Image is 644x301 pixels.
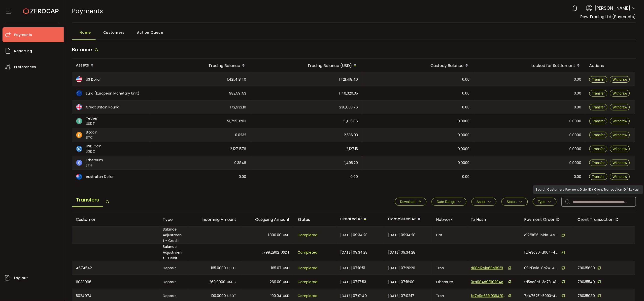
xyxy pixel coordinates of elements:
[574,104,581,110] span: 0.00
[432,275,467,289] div: Ethereum
[14,274,28,282] span: Log out
[337,215,384,224] div: Created At
[346,146,358,152] span: 2,127.15
[86,121,98,126] span: USDT
[458,132,470,138] span: 0.0000
[339,77,358,82] span: 1,421,418.40
[86,149,102,154] span: USDC
[351,174,358,180] span: 0.00
[230,146,246,152] span: 2,127.1576
[524,266,559,271] span: 091d3e1d-8a24-4406-a9bc-6ea878945217
[388,265,415,271] span: [DATE] 07:20:26
[432,198,467,206] button: Date Range
[250,61,362,70] div: Trading Balance (USD)
[610,118,630,124] button: Withdraw
[384,215,432,224] div: Completed At
[586,247,644,301] iframe: Chat Widget
[76,104,82,110] img: gbp_portfolio.svg
[570,118,581,124] span: 0.0000
[227,118,246,124] span: 51,795.3203
[585,63,635,68] div: Actions
[592,77,605,81] span: Transfer
[524,279,559,285] span: fd5ce8cf-3c73-4198-86de-36d6a567b6f2
[76,118,82,124] img: usdt_portfolio.svg
[137,28,163,37] span: Action Queue
[533,198,557,206] button: Type
[228,265,237,271] span: USDT
[229,91,246,96] span: 982,591.53
[339,91,358,96] span: 1,146,320.35
[76,132,82,138] img: btc_portfolio.svg
[86,91,140,96] span: Euro (European Monetary Unit)
[72,261,159,275] div: 4674542
[76,146,82,152] img: usdc_portfolio.svg
[462,174,470,180] span: 0.00
[86,77,101,82] span: US Dollar
[86,130,98,135] span: Bitcoin
[340,265,365,271] span: [DATE] 07:18:51
[462,104,470,110] span: 0.00
[592,175,605,179] span: Transfer
[14,64,36,71] span: Preferences
[388,250,416,255] span: [DATE] 09:34:28
[570,132,581,138] span: 0.0000
[345,160,358,166] span: 1,495.29
[159,244,187,261] div: Balance Adjustment - Debit
[159,275,187,289] div: Deposit
[538,200,545,204] span: Type
[472,198,497,206] button: Asset
[507,200,517,204] span: Status
[227,279,237,285] span: USDC
[227,77,246,82] span: 1,421,418.40
[76,76,82,82] img: usd_portfolio.svg
[159,261,187,275] div: Deposit
[589,76,608,83] button: Transfer
[589,104,608,110] button: Transfer
[268,232,282,238] span: 1,800.00
[592,91,605,95] span: Transfer
[72,61,149,70] div: Assets
[86,144,102,149] span: USD Coin
[592,119,605,123] span: Transfer
[462,77,470,82] span: 0.00
[362,61,474,70] div: Custody Balance
[187,217,240,222] div: Incoming Amount
[235,160,246,166] span: 0.3846
[86,163,103,168] span: ETH
[283,232,290,238] span: USD
[520,217,574,222] div: Payment Order ID
[458,118,470,124] span: 0.0000
[86,116,98,121] span: Tether
[340,232,368,238] span: [DATE] 09:34:28
[298,279,318,285] span: Completed
[230,104,246,110] span: 172,932.10
[524,293,559,299] span: 7d476251-5093-4edc-b82d-68d200e9e48d
[344,132,358,138] span: 2,536.03
[437,200,455,204] span: Date Range
[240,217,294,222] div: Outgoing Amount
[271,293,282,299] span: 100.04
[578,266,595,271] span: 78035600
[86,105,120,110] span: Great Britain Pound
[432,261,467,275] div: Tron
[72,193,103,207] span: Transfers
[86,174,114,179] span: Australian Dollar
[589,173,608,180] button: Transfer
[474,61,585,70] div: Locked for Settlement
[211,265,226,271] span: 185.0000
[524,250,559,255] span: f2fe3c30-d064-4bff-aad4-071f12bc0e02
[458,146,470,152] span: 0.0000
[613,119,627,123] span: Withdraw
[340,250,368,255] span: [DATE] 09:34:28
[14,31,32,38] span: Payments
[467,217,520,222] div: Tx Hash
[159,217,187,222] div: Type
[592,147,605,151] span: Transfer
[610,173,630,180] button: Withdraw
[211,293,226,299] span: 100.0000
[574,217,635,222] div: Client Transaction ID
[471,293,506,299] span: fd7e9a63ff9364f00cedb7476ea29e8d0a410fa434dd1c5fa0d2ad3765a69ec7
[400,200,415,204] span: Download
[613,133,627,137] span: Withdraw
[570,160,581,166] span: 0.0000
